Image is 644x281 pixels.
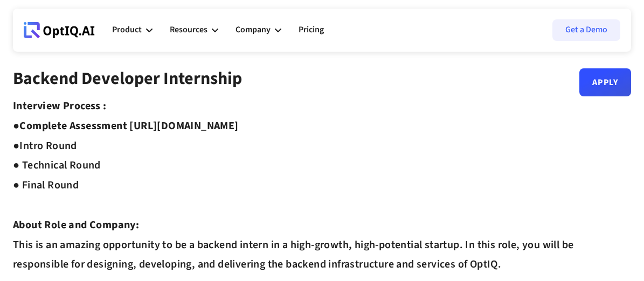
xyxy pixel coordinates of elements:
a: Webflow Homepage [24,14,95,46]
a: Pricing [299,14,324,46]
div: Product [112,23,142,37]
a: Get a Demo [552,19,620,41]
div: Company [236,14,281,46]
div: Resources [170,14,218,46]
strong: Backend Developer Internship [13,66,242,91]
div: Product [112,14,153,46]
div: Resources [170,23,207,37]
div: Company [236,23,271,37]
strong: About Role and Company: [13,217,139,233]
a: Apply [579,68,631,96]
strong: Interview Process : [13,99,107,114]
strong: Complete Assessment [URL][DOMAIN_NAME] ● [13,118,239,153]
